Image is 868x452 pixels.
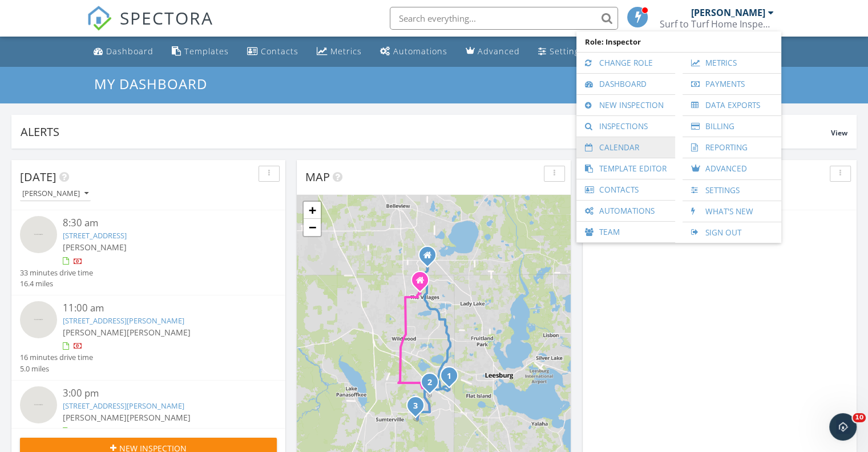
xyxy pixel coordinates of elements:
a: Data Exports [688,95,776,115]
div: Metrics [330,46,362,57]
a: Zoom out [304,219,321,236]
a: Templates [167,41,233,62]
i: 1 [447,373,451,381]
a: Advanced [461,41,524,62]
img: The Best Home Inspection Software - Spectora [87,6,112,31]
div: Automations [393,46,447,57]
a: Payments [688,74,776,94]
span: My Dashboard [94,74,207,93]
span: 10 [853,413,866,422]
div: Dashboard [106,46,154,57]
div: 5.0 miles [20,363,93,374]
a: Inspections [582,116,669,137]
div: 5889 Roudell Wy, The Villages, FL 34785 [449,375,456,382]
div: 3:00 pm [63,386,256,401]
a: Billing [688,116,776,137]
a: SPECTORA [87,15,213,39]
div: Settings [550,46,584,57]
img: streetview [20,216,57,253]
a: Contacts [582,179,669,200]
a: Settings [534,41,588,62]
a: 8:30 am [STREET_ADDRESS] [PERSON_NAME] 33 minutes drive time 16.4 miles [20,216,277,289]
span: [PERSON_NAME] [63,327,127,338]
a: [STREET_ADDRESS][PERSON_NAME] [63,401,184,411]
i: 3 [413,402,418,410]
div: 11:00 am [63,301,256,315]
span: [PERSON_NAME] [63,412,127,423]
a: Calendar [582,137,669,158]
span: Role: Inspector [582,31,776,52]
div: 3345 Atwell Ave, The Villages FL 32162 [420,280,427,287]
a: Automations [582,201,669,221]
img: streetview [20,386,57,423]
a: [STREET_ADDRESS] [63,230,127,241]
span: [PERSON_NAME] [127,412,191,423]
div: 8:30 am [63,216,256,230]
div: Alerts [21,124,831,139]
i: 2 [427,379,432,387]
div: 16.4 miles [20,278,93,289]
input: Search everything... [390,7,618,30]
a: Contacts [243,41,303,62]
span: View [831,128,847,138]
a: Zoom in [304,202,321,219]
a: 11:00 am [STREET_ADDRESS][PERSON_NAME] [PERSON_NAME][PERSON_NAME] 16 minutes drive time 5.0 miles [20,301,277,374]
div: Surf to Turf Home Inspections [660,18,774,30]
a: Dashboard [582,74,669,94]
a: Template Editor [582,158,669,179]
div: 16 minutes drive time [20,352,93,363]
div: [PERSON_NAME] [691,7,765,18]
a: Team [582,222,669,242]
div: 1768 Hurst Loop, The Villages, Fl 34762 [430,382,437,389]
span: [PERSON_NAME] [127,327,191,338]
span: SPECTORA [120,6,213,30]
iframe: Intercom live chat [829,413,857,441]
span: Map [305,169,330,185]
a: Sign Out [688,222,776,243]
a: New Inspection [582,95,669,115]
a: Automations (Basic) [376,41,452,62]
a: What's New [688,201,776,222]
button: [PERSON_NAME] [20,186,91,202]
span: [DATE] [20,169,56,185]
a: [STREET_ADDRESS][PERSON_NAME] [63,315,184,326]
div: Advanced [478,46,520,57]
a: Advanced [688,158,776,179]
div: 2605 Zawacki Path, Sumterville, FL 34762 [415,405,422,412]
div: 33 minutes drive time [20,267,93,278]
span: [PERSON_NAME] [63,242,127,253]
a: Settings [688,180,776,201]
a: Reporting [688,137,776,158]
div: Contacts [261,46,298,57]
div: Templates [184,46,229,57]
img: streetview [20,301,57,338]
div: 9300 Se 173rd Hyacinth St., The Villages Florida 32162 [427,255,434,262]
a: Dashboard [89,41,158,62]
a: Change Role [582,53,669,73]
a: Metrics [312,41,366,62]
a: Metrics [688,53,776,73]
div: [PERSON_NAME] [22,190,88,198]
